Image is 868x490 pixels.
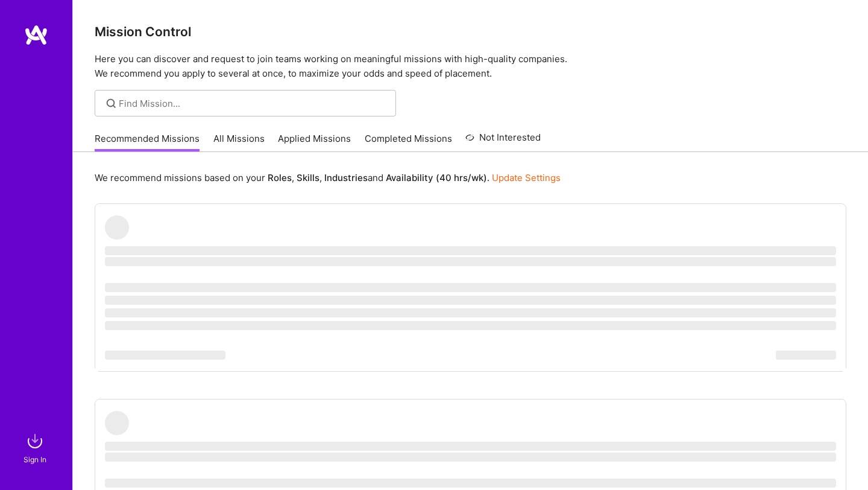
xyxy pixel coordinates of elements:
a: Update Settings [492,172,561,183]
div: Sign In [24,453,46,466]
img: sign in [23,429,47,453]
input: Find Mission... [119,97,387,110]
h3: Mission Control [95,24,846,39]
a: Applied Missions [278,132,351,152]
a: Completed Missions [365,132,452,152]
b: Roles [268,172,292,183]
a: sign inSign In [25,429,47,466]
a: All Missions [213,132,265,152]
b: Industries [324,172,368,183]
img: logo [24,24,48,46]
p: We recommend missions based on your , , and . [95,171,561,184]
a: Recommended Missions [95,132,200,152]
a: Not Interested [465,130,541,152]
b: Skills [297,172,319,183]
i: icon SearchGrey [104,97,118,110]
b: Availability (40 hrs/wk) [386,172,487,183]
p: Here you can discover and request to join teams working on meaningful missions with high-quality ... [95,52,846,81]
